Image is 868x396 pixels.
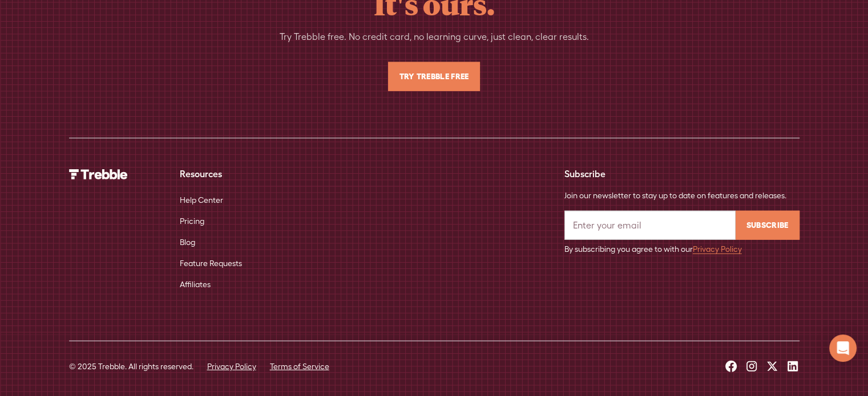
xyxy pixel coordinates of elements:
input: Subscribe [736,211,800,240]
div: By subscribing you agree to with our [564,243,800,255]
form: Email Form [564,211,800,259]
a: Privacy Policy [207,361,256,373]
input: Enter your email [564,211,736,240]
a: Try Trebble Free [388,62,479,91]
div: © 2025 Trebble. All rights reserved. [69,361,193,373]
a: Help Center [180,190,223,211]
div: Open Intercom Messenger [829,334,857,362]
a: Affiliates [180,274,211,295]
div: Resources [180,167,273,181]
a: Terms of Service [270,361,329,373]
a: Privacy Policy [693,244,742,254]
a: Blog [180,232,195,253]
img: Trebble Logo - AI Podcast Editor [69,169,128,179]
div: Join our newsletter to stay up to date on features and releases. [564,190,800,202]
a: Feature Requests [180,253,242,274]
div: Try Trebble free. No credit card, no learning curve, just clean, clear results. [280,30,589,44]
a: Pricing [180,211,204,232]
div: Subscribe [564,167,800,181]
